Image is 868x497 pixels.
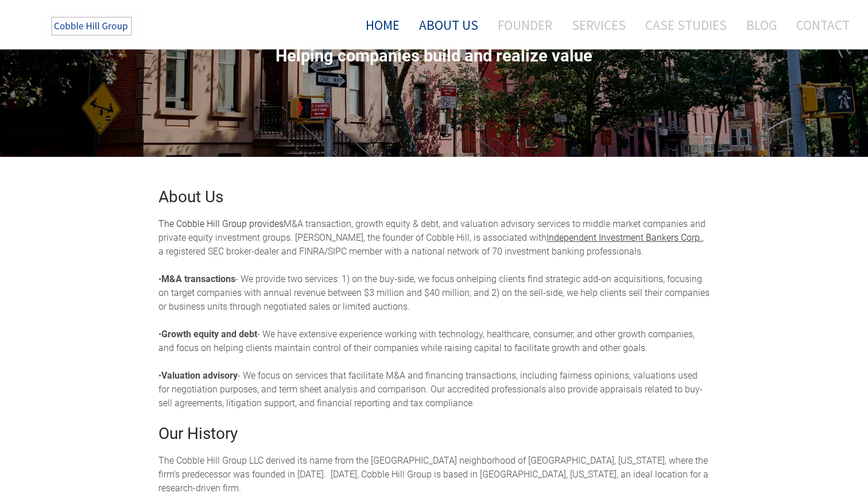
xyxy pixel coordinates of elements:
h2: About Us [158,189,710,205]
a: About Us [410,10,487,40]
a: Case Studies [637,10,735,40]
strong: Valuation advisory [161,370,238,381]
a: Services [563,10,634,40]
strong: M&A transactions [161,273,235,284]
a: Founder [489,10,561,40]
font: The Cobble Hill Group provides [158,218,284,229]
a: Blog [738,10,785,40]
span: helping clients find strategic add-on acquisitions, focusing on target companies with annual reve... [158,273,710,312]
div: M&A transaction, growth equity & debt, and valuation advisory services to middle market companies... [158,217,710,410]
strong: Growth equity and debt [161,329,257,340]
h2: Our History [158,426,710,442]
a: Independent Investment Bankers Corp. [547,232,702,243]
a: Home [348,10,408,40]
img: The Cobble Hill Group LLC [44,12,141,41]
a: Contact [788,10,850,40]
span: Helping companies build and realize value [276,46,592,66]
